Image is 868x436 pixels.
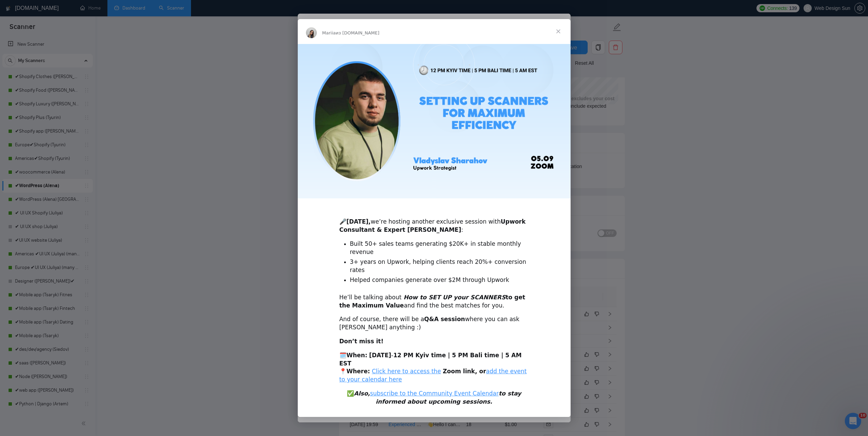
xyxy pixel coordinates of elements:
[322,30,336,35] span: Mariia
[4,3,17,16] button: go back
[11,151,106,204] div: Привіт, ще поки ні - в Слак-каналі наш ком'юніті менеджер зробить анонс про це, але в цілому, йог...
[357,244,361,251] code: :
[350,267,529,275] li: acquired assets,
[350,287,529,295] li: and affiliates.
[11,61,106,107] div: Також замітив, що Ви є в каналі events в ком’юніті, там можете переглянути, оскільки туди також б...
[339,227,529,252] div: [PERSON_NAME] is currently the where
[403,294,505,301] i: How to SET UP your SCANNERS
[339,338,384,345] b: Don’t miss it!
[339,294,525,309] b: to get the Maximum Value
[447,213,494,220] code: [PERSON_NAME]
[339,368,527,383] a: add the event to your calendar here
[339,294,529,310] div: He’ll be talking about and find the best matches for you.
[33,3,47,9] h1: Dima
[5,126,131,147] div: artemrasenko@webdesignsun.com говорит…
[339,236,525,251] code: he leads 8 figure growth across 4 teams
[5,57,131,117] div: Nazar говорит…
[336,30,379,35] span: из [DOMAIN_NAME]
[339,218,526,233] b: Upwork Consultant & Expert [PERSON_NAME]
[339,315,529,332] div: And of course, there will be a where you can ask [PERSON_NAME] anything :)
[354,390,521,405] i: Also, to stay informed about upcoming sessions.
[347,357,373,364] b: Agenda:
[339,351,529,384] div: 🗓️ - 📍
[107,3,120,16] button: Главная
[33,9,91,15] p: Был в сети 30 мин назад
[369,352,391,359] b: [DATE]
[392,313,416,320] b: 5 EXITS
[339,321,522,336] b: software, ecommerce, agency, lead generation, and community.
[350,277,529,285] li: media acquisitions,
[5,147,112,208] div: Привіт, ще поки ні - в Слак-каналі наш ком'юніті менеджер зробить анонс про це, але в цілому, йог...
[11,223,16,229] button: Средство выбора эмодзи
[546,14,571,38] span: Закрыть
[117,221,128,231] button: Отправить сообщение…
[19,4,30,15] img: Profile image for Dima
[120,3,132,15] div: Закрыть
[11,178,64,183] a: [URL][DOMAIN_NAME]
[347,352,367,359] b: When:
[339,210,529,234] div: 🎤 we’re hosting another exclusive session with :
[350,240,529,256] li: Built 50+ sales teams generating $20K+ in stable monthly revenue
[443,368,486,375] b: Zoom link, or
[370,390,499,397] a: subscribe to the Community Event Calendar
[372,368,441,375] a: Click here to access the
[5,117,131,126] div: 9 сентября
[350,276,529,284] li: Helped companies generate over $2M through Upwork
[43,223,49,229] button: Start recording
[339,343,368,350] b: 🎤 Topic:
[424,316,465,322] b: Q&A session
[339,390,529,406] div: ✅
[5,147,131,223] div: Dima говорит…
[5,7,112,56] div: Привіт!Вибачте, переглянули, ще поки немає(Але як тільки буде, відразу Вам скинемо сюди🙏
[339,357,529,397] div: 🔔 - what I’m seeing right now across the marketing industry at large, and how it’s effecting all ...
[306,22,317,33] img: Profile image for Mariia
[350,257,529,266] li: organic search,
[5,57,112,111] div: Також замітив, що Ви є в каналі events в ком’юніті, там можете переглянути, оскільки туди також б...
[339,352,522,367] b: 12 PM Kyiv time | 5 PM Bali time | 5 AM EST
[322,25,336,30] span: Mariia
[336,25,379,30] span: из [DOMAIN_NAME]
[347,218,371,225] b: [DATE],
[347,368,370,375] b: Where:
[6,209,131,221] textarea: Ваше сообщение...
[80,126,131,141] div: привіт, є запис?
[5,7,131,57] div: Nazar говорит…
[339,343,529,351] div: Staying relevant in the age of AI
[32,223,38,229] button: Добавить вложение
[311,408,350,417] span: Написать ответ
[339,204,529,221] div: [DATE] we’re having a special guest -
[339,304,529,337] div: Prior to joining Semrush in [DATE] [PERSON_NAME] was a serial entrepreneur with , selling compani...
[11,12,106,52] div: Привіт! Вибачте, переглянули, ще поки немає( Але як тільки буде, відразу Вам скинемо сюди🙏
[306,27,317,38] img: Profile image for Mariia
[85,130,126,137] div: привіт, є запис?
[21,223,27,229] button: Средство выбора GIF-файла
[546,19,571,44] span: Закрыть
[298,403,571,422] div: Открыть разговор и ответить
[447,213,494,220] a: [PERSON_NAME]
[339,227,503,243] code: VP of Owned Media at Semrush ($SEMR)
[350,258,529,274] li: 3+ years on Upwork, helping clients reach 20%+ conversion rates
